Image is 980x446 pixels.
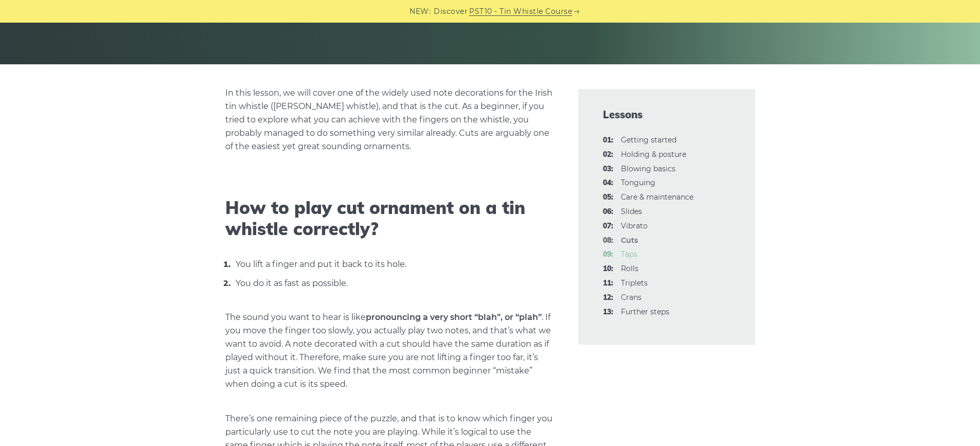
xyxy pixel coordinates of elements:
span: 01: [603,134,613,147]
span: 09: [603,248,613,261]
span: 02: [603,149,613,161]
span: Lessons [603,108,730,122]
a: 13:Further steps [621,307,669,316]
span: 04: [603,177,613,189]
span: 13: [603,306,613,318]
span: 03: [603,163,613,175]
span: 07: [603,220,613,233]
a: 07:Vibrato [621,221,648,230]
a: 11:Triplets [621,278,648,288]
span: 12: [603,292,613,304]
strong: Cuts [621,236,638,245]
strong: pronouncing a very short “blah”, or “plah” [366,312,542,322]
a: 05:Care & maintenance [621,192,693,202]
span: 06: [603,206,613,218]
a: 03:Blowing basics [621,164,675,173]
p: In this lesson, we will cover one of the widely used note decorations for the Irish tin whistle (... [225,86,554,153]
a: 12:Crans [621,293,642,302]
span: 05: [603,191,613,204]
a: 02:Holding & posture [621,150,686,159]
span: 11: [603,277,613,290]
p: The sound you want to hear is like . If you move the finger too slowly, you actually play two not... [225,311,554,391]
span: 10: [603,263,613,275]
a: 04:Tonguing [621,178,655,187]
a: 01:Getting started [621,135,676,145]
h2: How to play cut ornament on a tin whistle correctly? [225,198,554,240]
li: You lift a finger and put it back to its hole. [233,257,554,271]
a: 06:Slides [621,207,642,216]
a: 09:Taps [621,249,637,259]
li: You do it as fast as possible. [233,276,554,290]
span: 08: [603,235,613,247]
a: PST10 - Tin Whistle Course [469,6,572,17]
a: 10:Rolls [621,264,638,273]
span: Discover [434,6,468,17]
span: NEW: [409,6,431,17]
